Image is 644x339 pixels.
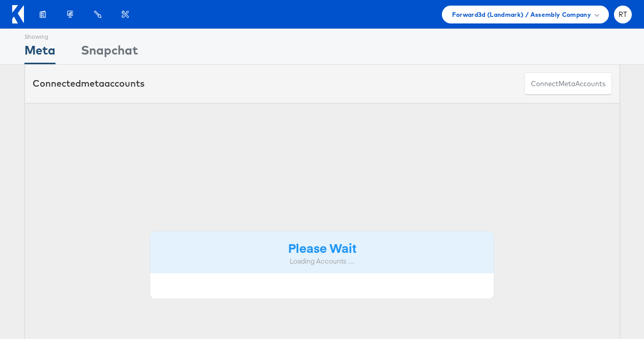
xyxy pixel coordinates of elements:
div: Connected accounts [33,77,145,90]
div: Showing [24,29,55,41]
div: Meta [24,41,55,64]
strong: Please Wait [288,239,356,256]
span: RT [619,11,628,18]
div: Loading Accounts .... [158,256,487,266]
button: ConnectmetaAccounts [524,72,612,95]
span: Forward3d (Landmark) / Assembly Company [452,9,591,20]
div: Snapchat [81,41,138,64]
span: meta [558,79,575,89]
span: meta [81,77,104,89]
